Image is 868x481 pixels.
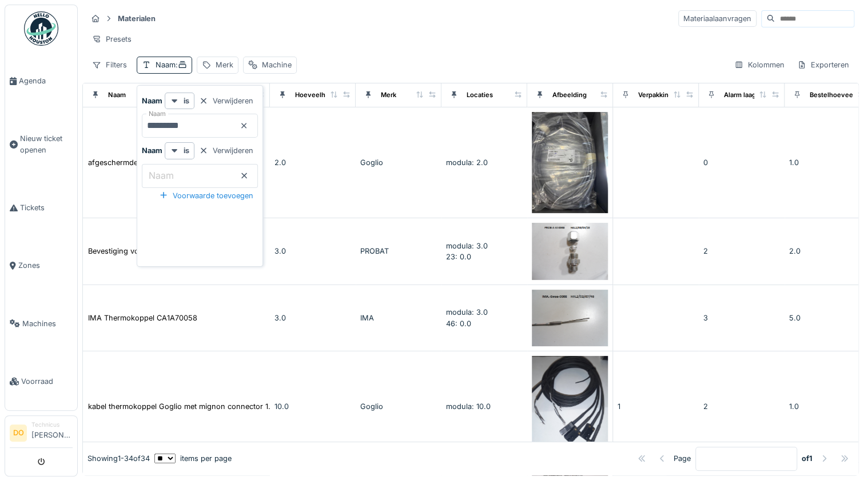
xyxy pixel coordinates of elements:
div: Machine [262,59,292,70]
strong: Materialen [113,13,160,24]
div: 3.0 [274,246,351,256]
div: 2.0 [789,246,866,256]
li: DO [10,424,27,442]
img: IMA Thermokoppel CA1A70058 [532,290,608,347]
div: Technicus [31,420,73,429]
div: Voorwaarde toevoegen [154,188,258,203]
div: PROBAT [360,246,437,256]
div: Hoeveelheid [295,90,335,100]
div: 5.0 [789,312,866,323]
div: items per page [154,454,232,464]
div: Verwijderen [194,93,258,109]
label: Naam [146,169,176,182]
span: Zones [18,260,73,271]
div: Merk [216,59,233,70]
span: modula: 3.0 [446,308,488,316]
strong: Naam [142,145,162,156]
span: 23: 0.0 [446,252,471,261]
span: Nieuw ticket openen [20,133,73,155]
div: 2 [703,401,780,412]
img: Bevestiging voor thermokoppel. [532,223,608,280]
div: Locaties [467,90,493,100]
div: 2 [703,246,780,256]
div: 10.0 [274,401,351,412]
span: Tickets [20,202,73,213]
div: Verwijderen [194,143,258,158]
strong: Naam [142,95,162,106]
div: 1.0 [789,157,866,168]
div: Naam [156,59,187,70]
div: IMA Thermokoppel CA1A70058 [88,312,197,323]
li: [PERSON_NAME] [31,420,73,445]
div: Kolommen [729,57,790,73]
span: Agenda [19,75,73,86]
div: Goglio [360,157,437,168]
img: Badge_color-CXgf-gQk.svg [24,11,58,46]
strong: is [184,145,189,156]
div: 1.0 [789,401,866,412]
div: 3 [703,312,780,323]
div: Materiaalaanvragen [678,10,756,27]
div: IMA [360,312,437,323]
div: 0 [703,157,780,168]
div: 2.0 [274,157,351,168]
span: 46: 0.0 [446,319,471,328]
label: Naam [146,109,168,119]
img: afgeschermde kabel thermokoppel [532,112,608,213]
div: afgeschermde kabel thermokoppel [88,157,209,168]
div: Filters [87,57,132,73]
div: kabel thermokoppel Goglio met mignon connector 1.5m XLPE/TPE Type J [88,401,344,412]
strong: of 1 [802,454,813,464]
div: Exporteren [792,57,854,73]
div: Merk [381,90,396,100]
div: 1 [618,401,694,412]
div: Bevestiging voor thermokoppel. [88,246,199,256]
div: Naam [108,90,126,100]
span: Voorraad [21,376,73,387]
div: Showing 1 - 34 of 34 [87,454,150,464]
div: Alarm laag niveau [724,90,779,100]
div: Verpakking [638,90,672,100]
div: Presets [87,31,137,47]
strong: is [184,95,189,106]
span: modula: 2.0 [446,158,488,167]
img: kabel thermokoppel Goglio met mignon connector 1.5m XLPE/TPE Type J [532,356,608,457]
span: Machines [22,318,73,329]
span: modula: 3.0 [446,242,488,250]
div: Goglio [360,401,437,412]
div: Page [674,454,691,464]
div: 3.0 [274,312,351,323]
span: : [176,61,187,69]
span: modula: 10.0 [446,402,491,411]
div: Afbeelding [552,90,587,100]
